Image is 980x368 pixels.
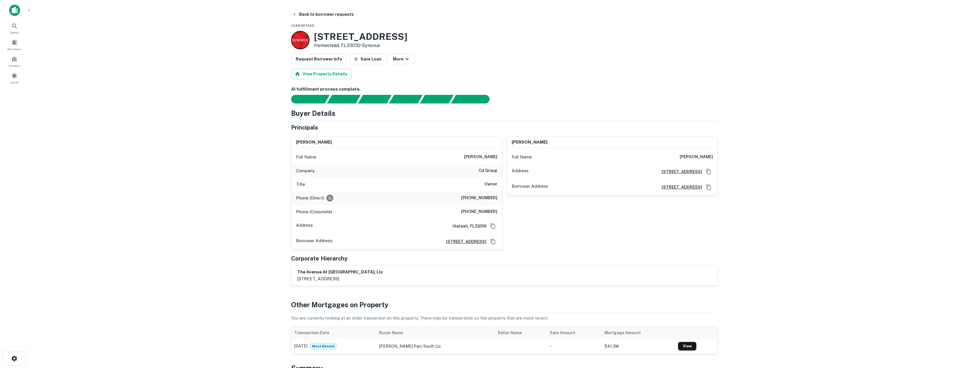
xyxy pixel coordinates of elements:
[291,254,348,263] h5: Corporate Hierarchy
[376,326,495,339] th: Buyer Name
[420,95,453,103] div: Principals found, still searching for contact information. This may take time...
[291,54,347,64] button: Request Borrower Info
[310,343,337,350] span: Most Recent
[9,63,20,68] span: Contacts
[441,238,486,245] a: [STREET_ADDRESS]
[291,326,376,339] th: Transaction Date
[448,223,486,229] h6: Hialeah, FL33016
[602,339,675,353] td: $41.3M
[657,169,702,175] a: [STREET_ADDRESS]
[297,269,383,275] h6: the avenue at [GEOGRAPHIC_DATA], llc
[10,80,19,85] span: Saved
[284,95,327,103] div: Sending borrower request to AI...
[296,195,324,201] p: Phone (Direct)
[680,154,713,160] h6: [PERSON_NAME]
[489,222,497,230] button: Copy Address
[461,208,497,215] h6: [PHONE_NUMBER]
[489,237,497,246] button: Copy Address
[349,54,386,64] button: Save Loan
[297,275,383,282] p: [STREET_ADDRESS]
[296,167,315,174] p: Company
[388,54,415,64] button: More
[291,86,718,93] h6: AI fulfillment process complete.
[512,183,548,191] p: Borrower Address
[291,108,336,118] h4: Buyer Details
[547,339,602,353] td: -
[512,139,548,146] h6: [PERSON_NAME]
[678,342,696,351] a: View
[704,183,713,191] button: Copy Address
[296,181,305,188] p: Title
[291,24,314,27] span: Loan Details
[512,154,532,160] p: Full Name
[314,31,407,42] h3: [STREET_ADDRESS]
[657,184,702,190] a: [STREET_ADDRESS]
[326,195,333,201] div: Requests to not be contacted at this number
[7,47,21,51] span: Borrowers
[2,37,27,52] a: Borrowers
[10,30,19,35] span: Search
[296,208,332,215] p: Phone (Corporate)
[291,339,376,353] td: [DATE]
[376,339,495,353] td: [PERSON_NAME] parc south llc
[484,181,497,188] h6: Owner
[512,167,529,176] p: Address
[290,9,356,19] button: Back to borrower requests
[296,154,316,160] p: Full Name
[2,54,27,69] a: Contacts
[296,222,313,230] p: Address
[495,326,547,339] th: Seller Name
[602,326,675,339] th: Mortgage Amount
[296,237,332,246] p: Borrower Address
[479,167,497,174] h6: cd group
[2,20,27,36] a: Search
[327,95,361,103] div: Your request is received and processing...
[389,95,422,103] div: Principals found, AI now looking for contact information...
[296,139,332,146] h6: [PERSON_NAME]
[704,167,713,176] button: Copy Address
[9,5,20,16] img: capitalize-icon.png
[291,315,718,322] p: You are currently looking at an older transaction on this property. There may be transactions on ...
[2,70,27,86] a: Saved
[291,300,718,310] h4: Other Mortgages on Property
[314,42,407,49] p: Homestead, FL33032 •
[461,195,497,201] h6: [PHONE_NUMBER]
[291,69,352,79] button: View Property Details
[358,95,391,103] div: Documents found, AI parsing details...
[464,154,497,160] h6: [PERSON_NAME]
[547,326,602,339] th: Sale Amount
[451,95,496,103] div: AI fulfillment process complete.
[362,43,380,48] a: Synovus
[291,123,318,132] h5: Principals
[951,322,980,350] iframe: Chat Widget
